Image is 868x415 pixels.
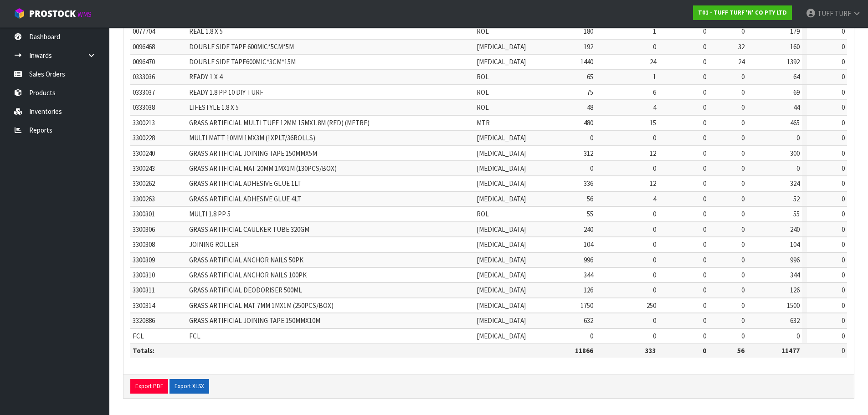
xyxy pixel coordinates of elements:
span: 3300262 [133,179,155,188]
strong: 11866 [575,346,593,355]
span: 0 [741,286,745,294]
span: 0 [703,332,706,340]
span: 15 [650,118,656,127]
span: [MEDICAL_DATA] [477,240,526,249]
span: 0 [703,42,706,51]
span: 632 [790,316,800,325]
span: 336 [584,179,593,188]
span: GRASS ARTIFICIAL MULTI TUFF 12MM 15MX1.8M (RED) (METRE) [189,118,370,127]
span: 0 [842,133,845,142]
strong: T01 - TUFF TURF 'N' CO PTY LTD [698,9,787,16]
span: 3300308 [133,240,155,249]
span: 996 [790,256,800,264]
span: [MEDICAL_DATA] [477,332,526,340]
span: [MEDICAL_DATA] [477,133,526,142]
span: 0 [842,195,845,203]
span: 1750 [580,301,593,310]
span: ProStock [29,8,76,20]
span: 4 [653,103,656,112]
span: 0 [741,72,745,81]
span: 0077704 [133,27,155,36]
span: 0 [741,164,745,173]
span: 0 [741,332,745,340]
span: 0 [703,103,706,112]
span: 75 [587,88,593,97]
span: 3300306 [133,225,155,234]
span: 0333038 [133,103,155,112]
span: 64 [793,72,800,81]
span: 3300228 [133,133,155,142]
span: 0 [741,225,745,234]
span: 0096468 [133,42,155,51]
span: 480 [584,118,593,127]
span: [MEDICAL_DATA] [477,164,526,173]
span: GRASS ARTIFICIAL JOINING TAPE 150MMX10M [189,316,320,325]
span: 0 [703,179,706,188]
span: 465 [790,118,800,127]
span: 0 [703,286,706,294]
span: 0 [842,316,845,325]
span: 1 [653,72,656,81]
span: 3300213 [133,118,155,127]
span: 0 [741,88,745,97]
span: 24 [650,57,656,66]
span: MULTI 1.8 PP 5 [189,210,231,218]
span: 0 [842,72,845,81]
span: 0 [703,72,706,81]
span: 0 [842,286,845,294]
span: GRASS ARTIFICIAL CAULKER TUBE 320GM [189,225,309,234]
span: 1440 [580,57,593,66]
span: 0 [842,332,845,340]
strong: 11477 [781,346,800,355]
span: 180 [584,27,593,36]
span: [MEDICAL_DATA] [477,195,526,203]
span: 0 [842,210,845,218]
span: 55 [587,210,593,218]
span: 0 [703,225,706,234]
span: 0 [842,256,845,264]
span: 3300310 [133,271,155,279]
span: 0 [842,225,845,234]
span: 0 [842,346,845,355]
span: GRASS ARTIFICIAL ANCHOR NAILS 100PK [189,271,307,279]
span: 104 [790,240,800,249]
strong: 56 [737,346,745,355]
span: 0 [653,133,656,142]
span: 0 [796,164,800,173]
span: 312 [584,149,593,158]
span: [MEDICAL_DATA] [477,256,526,264]
span: 0 [703,210,706,218]
span: 0 [842,301,845,310]
span: 3300243 [133,164,155,173]
span: 0333036 [133,72,155,81]
span: 0 [653,286,656,294]
span: 0 [703,240,706,249]
span: 0 [703,195,706,203]
span: READY 1 X 4 [189,72,222,81]
span: ROL [477,210,489,218]
span: 0 [741,256,745,264]
span: 0 [653,271,656,279]
span: [MEDICAL_DATA] [477,179,526,188]
span: [MEDICAL_DATA] [477,149,526,158]
span: 0 [796,332,800,340]
span: ROL [477,88,489,97]
span: 3300240 [133,149,155,158]
span: 0 [703,256,706,264]
span: 0 [842,164,845,173]
span: 0 [703,27,706,36]
span: 55 [793,210,800,218]
span: LIFESTYLE 1.8 X 5 [189,103,239,112]
span: 1 [653,27,656,36]
span: 0 [741,27,745,36]
span: 300 [790,149,800,158]
span: 126 [584,286,593,294]
span: 344 [790,271,800,279]
span: 0 [842,149,845,158]
small: WMS [77,10,92,19]
span: [MEDICAL_DATA] [477,301,526,310]
span: 0 [703,301,706,310]
span: 32 [738,42,745,51]
span: 0 [703,57,706,66]
span: GRASS ARTIFICIAL MAT 20MM 1MX1M (130PCS/BOX) [189,164,337,173]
